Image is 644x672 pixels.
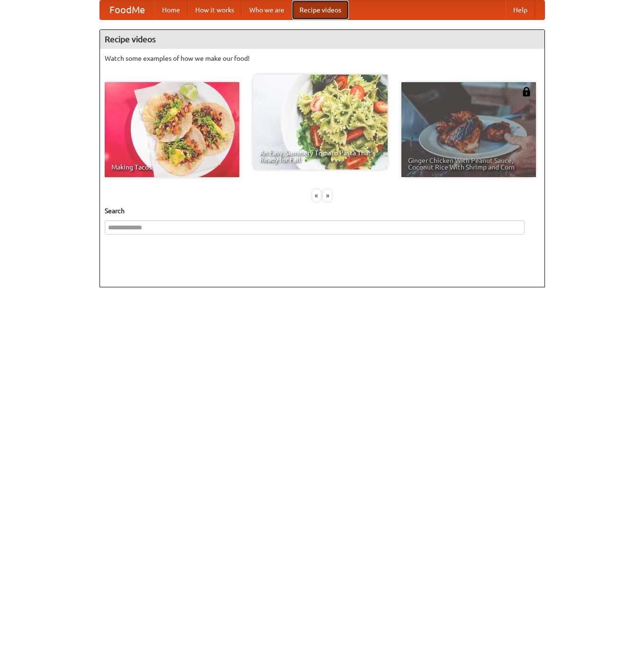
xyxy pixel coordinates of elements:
span: Making Tacos [111,164,233,170]
a: Help [506,0,535,19]
h4: Recipe videos [100,30,544,49]
p: Watch some examples of how we make our food! [105,54,540,63]
a: Recipe videos [292,0,349,19]
img: 483408.png [522,87,531,96]
a: Who we are [242,0,292,19]
div: « [312,189,321,201]
a: Making Tacos [105,82,239,177]
a: An Easy, Summery Tomato Pasta That's Ready for Fall [253,75,388,170]
a: FoodMe [100,0,154,19]
a: How it works [188,0,242,19]
div: » [323,189,332,201]
h5: Search [105,206,540,216]
a: Home [154,0,188,19]
span: An Easy, Summery Tomato Pasta That's Ready for Fall [260,150,381,163]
